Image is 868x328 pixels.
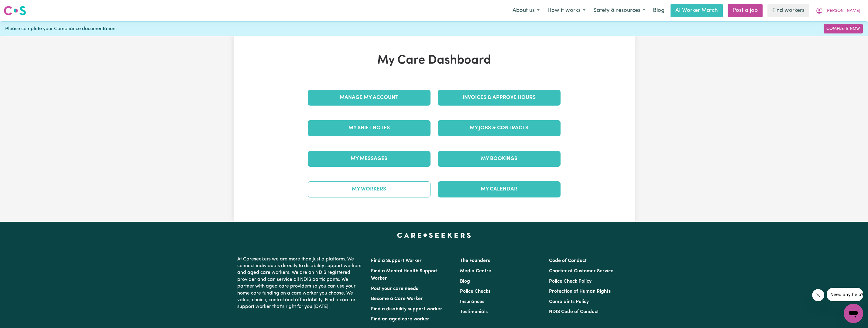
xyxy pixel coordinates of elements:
h1: My Care Dashboard [304,53,564,68]
a: Manage My Account [308,90,431,106]
a: Blog [460,279,470,284]
a: Find a Support Worker [371,258,422,263]
iframe: Close message [812,289,824,301]
a: Blog [649,4,668,17]
a: Find a Mental Health Support Worker [371,269,438,281]
a: Careseekers home page [397,233,471,238]
a: My Shift Notes [308,120,431,136]
a: Find an aged care worker [371,317,429,322]
a: Charter of Customer Service [549,269,613,274]
a: Code of Conduct [549,258,587,263]
a: Police Check Policy [549,279,592,284]
button: Safety & resources [589,4,649,17]
button: How it works [544,4,589,17]
a: My Calendar [438,181,561,197]
button: My Account [812,4,864,17]
a: Invoices & Approve Hours [438,90,561,106]
p: At Careseekers we are more than just a platform. We connect individuals directly to disability su... [237,253,364,313]
a: Police Checks [460,289,490,294]
span: [PERSON_NAME] [825,8,860,14]
a: Protection of Human Rights [549,289,611,294]
a: Insurances [460,299,484,304]
a: My Jobs & Contracts [438,120,561,136]
a: Media Centre [460,269,491,274]
a: Find workers [767,4,809,17]
iframe: Message from company [827,288,863,301]
a: Post a job [728,4,763,17]
iframe: Button to launch messaging window [844,304,863,323]
a: Become a Care Worker [371,296,423,301]
a: AI Worker Match [671,4,723,17]
a: NDIS Code of Conduct [549,309,599,314]
img: Careseekers logo [4,5,26,16]
a: My Workers [308,181,431,197]
a: Find a disability support worker [371,307,442,312]
a: The Founders [460,258,490,263]
a: Complaints Policy [549,299,589,304]
span: Need any help? [4,4,37,9]
a: Complete Now [824,24,863,33]
a: Post your care needs [371,286,418,291]
a: Testimonials [460,309,488,314]
button: About us [509,4,544,17]
a: My Messages [308,151,431,167]
span: Please complete your Compliance documentation. [5,25,117,33]
a: Careseekers logo [4,4,26,18]
a: My Bookings [438,151,561,167]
